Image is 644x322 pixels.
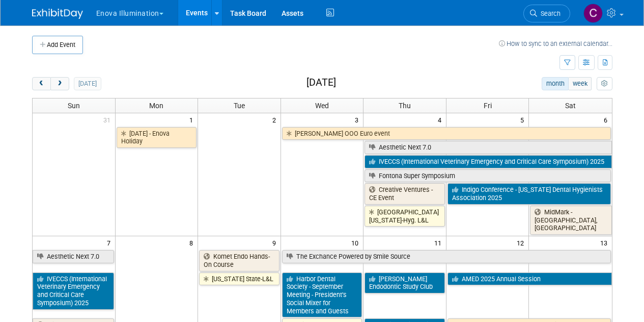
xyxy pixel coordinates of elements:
a: IVECCS (International Veterinary Emergency and Critical Care Symposium) 2025 [33,273,114,310]
img: ExhibitDay [32,9,83,19]
a: AMED 2025 Annual Session [447,273,612,286]
button: prev [32,77,51,90]
span: 8 [188,236,198,249]
a: IVECCS (International Veterinary Emergency and Critical Care Symposium) 2025 [365,155,611,168]
span: 1 [188,113,198,126]
span: 5 [519,113,528,126]
a: [GEOGRAPHIC_DATA][US_STATE]-Hyg. L&L [365,206,445,227]
span: 12 [516,236,528,249]
i: Personalize Calendar [601,81,608,87]
a: [US_STATE] State-L&L [199,273,279,286]
h2: [DATE] [306,77,336,88]
img: Coley McClendon [583,4,603,23]
a: Harbor Dental Society - September Meeting - President’s Social Mixer for Members and Guests [282,273,362,318]
span: 31 [102,113,115,126]
a: Fontona Super Symposium [365,169,610,183]
a: MidMark - [GEOGRAPHIC_DATA], [GEOGRAPHIC_DATA] [530,206,611,235]
span: 11 [433,236,446,249]
span: 7 [106,236,115,249]
a: Search [523,5,570,22]
span: Sun [68,102,80,110]
span: Fri [484,102,492,110]
span: 4 [437,113,446,126]
span: Mon [149,102,163,110]
a: [PERSON_NAME] Endodontic Study Club [365,273,445,293]
span: 2 [271,113,281,126]
a: Aesthetic Next 7.0 [33,250,114,263]
span: 6 [603,113,612,126]
button: [DATE] [74,77,101,90]
button: myCustomButton [597,77,612,90]
a: How to sync to an external calendar... [499,40,612,47]
a: [PERSON_NAME] OOO Euro event [282,127,611,140]
span: Thu [399,102,411,110]
a: Komet Endo Hands-On Course [199,250,279,271]
a: Aesthetic Next 7.0 [365,141,611,154]
span: 9 [271,236,281,249]
span: Sat [565,102,576,110]
span: Search [537,10,561,17]
button: month [542,77,569,90]
a: Creative Ventures - CE Event [365,183,445,204]
button: week [568,77,592,90]
a: The Exchance Powered by Smile Source [282,250,611,263]
a: [DATE] - Enova Holiday [117,127,197,148]
span: Tue [234,102,245,110]
span: 10 [350,236,363,249]
button: Add Event [32,36,83,54]
span: Wed [315,102,329,110]
span: 3 [354,113,363,126]
span: 13 [599,236,612,249]
a: Indigo Conference - [US_STATE] Dental Hygienists Association 2025 [447,183,611,204]
button: next [50,77,69,90]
